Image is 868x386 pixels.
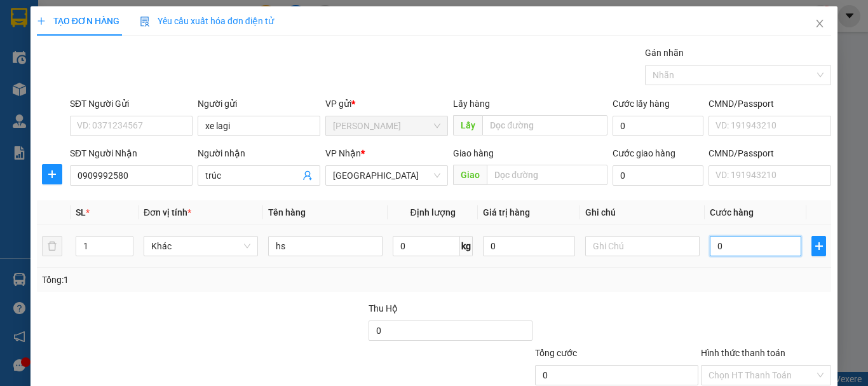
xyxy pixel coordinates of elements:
label: Cước lấy hàng [613,99,670,109]
span: Đà Lạt [333,166,440,185]
div: CMND/Passport [709,97,831,111]
button: Close [802,6,837,42]
div: VP gửi [325,97,448,111]
div: Người nhận [198,146,320,160]
input: 0 [483,236,574,256]
span: Khác [151,237,250,256]
span: Đơn vị tính [144,207,191,217]
span: Giao [453,165,487,185]
button: plus [42,164,62,184]
span: Lấy hàng [453,99,490,109]
span: plus [43,169,62,179]
span: SL [76,207,86,217]
button: delete [42,236,62,256]
div: Tổng: 1 [42,273,336,287]
button: plus [811,236,826,256]
span: plus [812,241,825,251]
div: Người gửi [198,97,320,111]
span: Lấy [453,115,482,135]
img: icon [140,17,150,27]
span: Yêu cầu xuất hóa đơn điện tử [140,16,274,26]
input: Dọc đường [487,165,607,185]
div: CMND/Passport [709,146,831,160]
span: TẠO ĐƠN HÀNG [37,16,119,26]
span: kg [460,236,473,256]
span: close [815,18,825,29]
input: VD: Bàn, Ghế [268,236,383,256]
th: Ghi chú [580,200,705,225]
span: Thu Hộ [369,303,398,314]
span: Giá trị hàng [483,207,530,217]
input: Ghi Chú [585,236,700,256]
div: SĐT Người Gửi [70,97,193,111]
span: Cước hàng [710,207,754,217]
label: Hình thức thanh toán [701,348,785,358]
input: Cước lấy hàng [613,116,703,136]
span: Định lượng [410,207,455,217]
span: plus [37,17,46,25]
span: VP Nhận [325,148,361,158]
span: Tổng cước [535,348,577,358]
label: Gán nhãn [645,48,684,58]
span: user-add [302,170,313,181]
div: SĐT Người Nhận [70,146,193,160]
input: Cước giao hàng [613,165,703,186]
span: Phan Thiết [333,116,440,135]
label: Cước giao hàng [613,148,675,158]
input: Dọc đường [482,115,607,135]
span: Giao hàng [453,148,494,158]
span: Tên hàng [268,207,306,217]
